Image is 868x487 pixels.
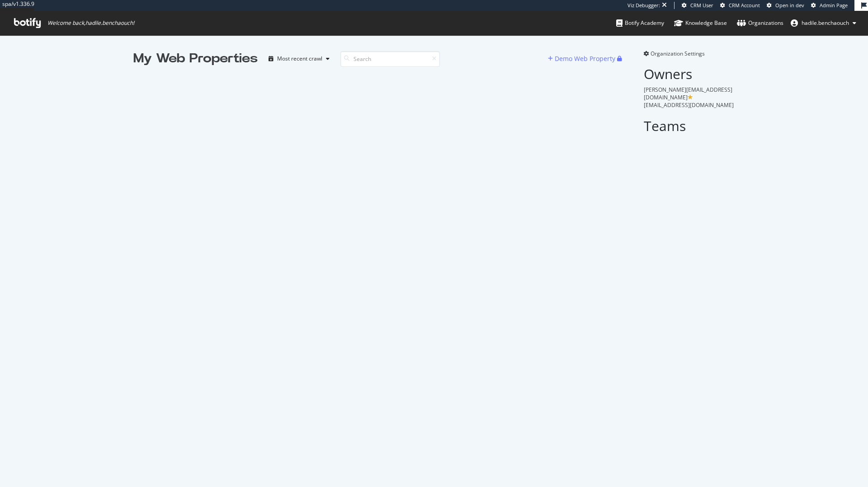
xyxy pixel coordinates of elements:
input: Search [340,51,440,67]
button: Demo Web Property [548,52,617,66]
span: [PERSON_NAME][EMAIL_ADDRESS][DOMAIN_NAME] [644,86,732,101]
div: Organizations [737,19,783,28]
a: Open in dev [767,2,804,9]
button: hadile.benchaouch [783,16,863,30]
a: CRM Account [720,2,760,9]
a: CRM User [682,2,713,9]
span: Open in dev [775,2,804,9]
a: Demo Web Property [548,55,617,62]
div: Knowledge Base [674,19,727,28]
a: Knowledge Base [674,11,727,35]
div: Demo Web Property [555,54,615,63]
div: Viz Debugger: [627,2,660,9]
span: Organization Settings [651,50,705,57]
button: Most recent crawl [265,52,333,66]
span: CRM Account [729,2,760,9]
a: Admin Page [811,2,848,9]
h2: Owners [644,66,735,81]
a: Botify Academy [616,11,664,35]
h2: Teams [644,118,735,133]
div: Most recent crawl [277,56,322,61]
div: My Web Properties [133,50,258,68]
a: Organizations [737,11,783,35]
span: Admin Page [820,2,848,9]
span: hadile.benchaouch [802,19,849,27]
span: CRM User [690,2,713,9]
span: Welcome back, hadile.benchaouch ! [47,19,134,27]
span: [EMAIL_ADDRESS][DOMAIN_NAME] [644,101,734,109]
div: Botify Academy [616,19,664,28]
